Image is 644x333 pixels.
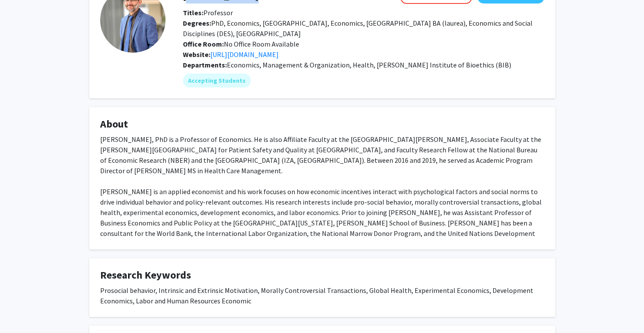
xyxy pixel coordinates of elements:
b: Departments: [183,61,227,69]
span: Economics, Management & Organization, Health, [PERSON_NAME] Institute of Bioethics (BIB) [227,61,511,69]
a: Opens in a new tab [210,50,279,59]
iframe: Chat [7,294,37,326]
div: [PERSON_NAME], PhD is a Professor of Economics. He is also Affiliate Faculty at the [GEOGRAPHIC_D... [100,134,544,249]
b: Titles: [183,8,203,17]
b: Degrees: [183,19,211,27]
h4: About [100,118,544,131]
span: No Office Room Available [183,40,299,48]
span: Professor [183,8,233,17]
b: Website: [183,50,210,59]
h4: Research Keywords [100,269,544,282]
span: PhD, Economics, [GEOGRAPHIC_DATA], Economics, [GEOGRAPHIC_DATA] BA (laurea), Economics and Social... [183,19,533,38]
b: Office Room: [183,40,224,48]
mat-chip: Accepting Students [183,74,251,87]
div: Prosocial behavior, Intrinsic and Extrinsic Motivation, Morally Controversial Transactions, Globa... [100,285,544,306]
